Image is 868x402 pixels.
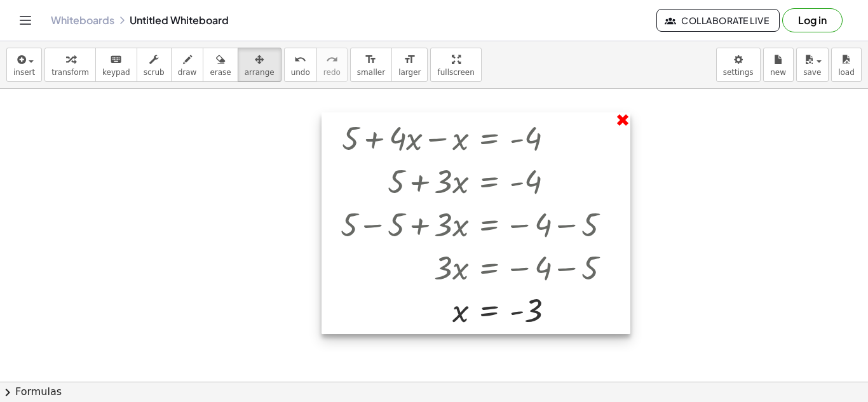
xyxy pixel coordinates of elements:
[430,48,481,82] button: fullscreen
[398,68,421,77] span: larger
[284,48,317,82] button: undoundo
[291,68,310,77] span: undo
[803,68,821,77] span: save
[203,48,238,82] button: erase
[44,48,96,82] button: transform
[326,52,338,67] i: redo
[391,48,428,82] button: format_sizelarger
[323,68,341,77] span: redo
[95,48,137,82] button: keyboardkeypad
[137,48,172,82] button: scrub
[357,68,385,77] span: smaller
[770,68,786,77] span: new
[403,52,416,67] i: format_size
[350,48,392,82] button: format_sizesmaller
[667,15,769,26] span: Collaborate Live
[110,52,122,67] i: keyboard
[782,8,843,32] button: Log in
[210,68,231,77] span: erase
[316,48,348,82] button: redoredo
[238,48,281,82] button: arrange
[102,68,130,77] span: keypad
[15,10,36,30] button: Toggle navigation
[656,9,780,32] button: Collaborate Live
[294,52,306,67] i: undo
[51,68,89,77] span: transform
[796,48,829,82] button: save
[831,48,862,82] button: load
[838,68,855,77] span: load
[171,48,204,82] button: draw
[437,68,474,77] span: fullscreen
[178,68,197,77] span: draw
[723,68,754,77] span: settings
[6,48,42,82] button: insert
[144,68,165,77] span: scrub
[365,52,377,67] i: format_size
[763,48,794,82] button: new
[51,14,114,27] a: Whiteboards
[716,48,761,82] button: settings
[245,68,275,77] span: arrange
[13,68,35,77] span: insert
